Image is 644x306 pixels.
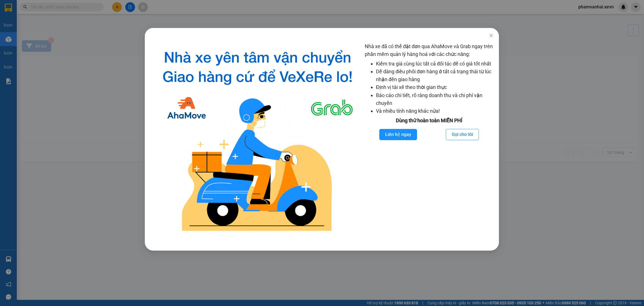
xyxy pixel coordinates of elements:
button: Liên hệ ngay [379,129,417,140]
span: close [489,33,494,38]
button: Close [484,28,499,44]
span: Gọi cho tôi [452,131,473,138]
li: Kiểm tra giá cùng lúc tất cả đối tác để có giá tốt nhất [376,60,493,68]
li: Và nhiều tính năng khác nữa! [376,107,493,115]
li: Báo cáo chi tiết, rõ ràng doanh thu và chi phí vận chuyển [376,91,493,107]
li: Định vị tài xế theo thời gian thực [376,83,493,91]
li: Dễ dàng điều phối đơn hàng ở tất cả trạng thái từ lúc nhận đến giao hàng [376,68,493,84]
button: Gọi cho tôi [446,129,479,140]
div: Nhà xe đã có thể đặt đơn qua AhaMove và Grab ngay trên phần mềm quản lý hàng hoá với các chức năng: [365,43,493,237]
img: logo [155,43,360,237]
div: Dùng thử hoàn toàn MIỄN PHÍ [365,117,493,124]
span: Liên hệ ngay [385,131,411,138]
